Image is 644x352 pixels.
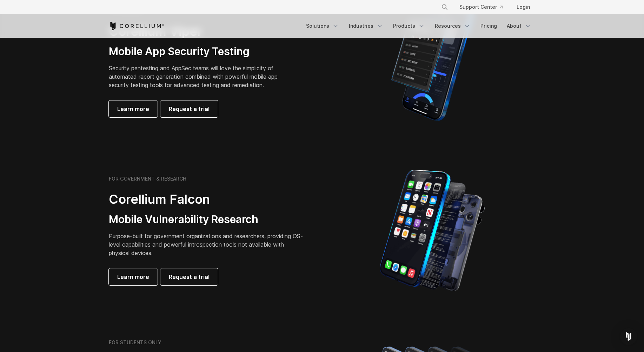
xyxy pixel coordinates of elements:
[431,20,475,32] a: Resources
[433,1,536,13] div: Navigation Menu
[503,20,536,32] a: About
[160,100,218,117] a: Request a trial
[302,20,536,32] div: Navigation Menu
[302,20,343,32] a: Solutions
[160,268,218,285] a: Request a trial
[345,20,387,32] a: Industries
[117,273,149,281] span: Learn more
[117,105,149,113] span: Learn more
[109,100,158,117] a: Learn more
[454,1,508,13] a: Support Center
[109,45,288,58] h3: Mobile App Security Testing
[169,105,210,113] span: Request a trial
[109,176,186,182] h6: FOR GOVERNMENT & RESEARCH
[109,268,158,285] a: Learn more
[109,22,165,30] a: Corellium Home
[169,273,210,281] span: Request a trial
[620,328,637,345] div: Open Intercom Messenger
[109,64,288,89] p: Security pentesting and AppSec teams will love the simplicity of automated report generation comb...
[389,20,429,32] a: Products
[109,191,305,207] h2: Corellium Falcon
[379,169,485,292] img: iPhone model separated into the mechanics used to build the physical device.
[438,1,451,13] button: Search
[379,1,485,124] img: Corellium MATRIX automated report on iPhone showing app vulnerability test results across securit...
[476,20,501,32] a: Pricing
[511,1,536,13] a: Login
[109,339,161,346] h6: FOR STUDENTS ONLY
[109,213,305,226] h3: Mobile Vulnerability Research
[109,232,305,257] p: Purpose-built for government organizations and researchers, providing OS-level capabilities and p...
